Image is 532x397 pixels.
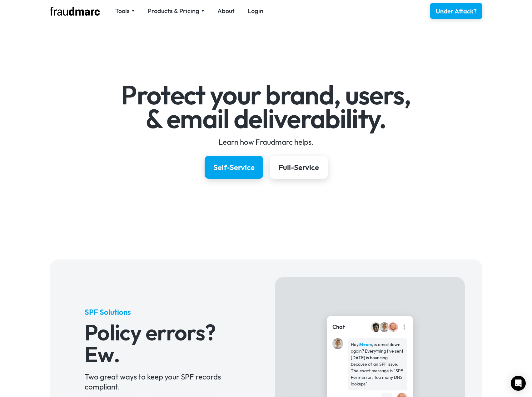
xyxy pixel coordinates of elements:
[511,376,526,391] div: Open Intercom Messenger
[85,321,240,365] h3: Policy errors? Ew.
[217,7,235,15] a: About
[332,323,345,331] div: Chat
[148,7,199,15] div: Products & Pricing
[148,7,204,15] div: Products & Pricing
[205,156,263,179] a: Self-Service
[85,137,447,147] div: Learn how Fraudmarc helps.
[115,7,135,15] div: Tools
[436,7,477,16] div: Under Attack?
[351,341,404,387] div: Hey , is email down again? Everything I've sent [DATE] is bouncing because of an SPF issue. The e...
[270,156,328,179] a: Full-Service
[213,162,255,172] div: Self-Service
[248,7,263,15] a: Login
[279,162,319,172] div: Full-Service
[85,372,240,392] div: Two great ways to keep your SPF records compliant.
[85,307,240,317] h5: SPF Solutions
[359,342,372,347] strong: @team
[85,83,447,130] h1: Protect your brand, users, & email deliverability.
[430,3,482,19] a: Under Attack?
[115,7,130,15] div: Tools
